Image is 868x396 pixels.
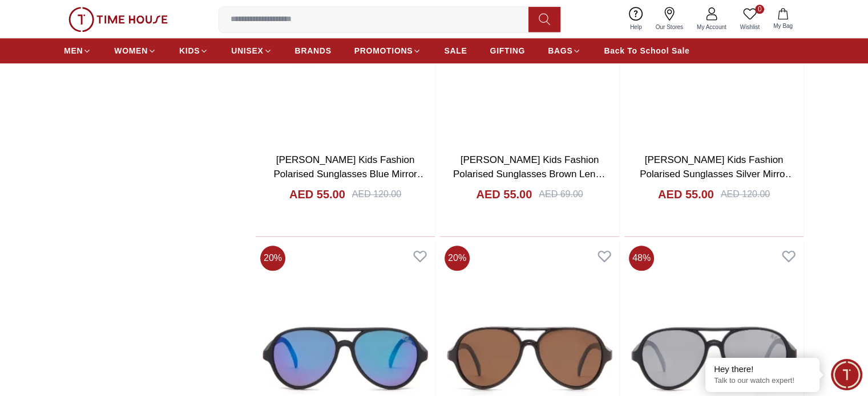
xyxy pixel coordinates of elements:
a: KIDS [179,40,208,61]
a: SALE [444,40,467,61]
span: My Account [692,23,731,31]
a: Back To School Sale [604,40,689,61]
h4: AED 55.00 [476,186,532,202]
span: Back To School Sale [604,45,689,56]
div: Hey there! [714,364,811,375]
h4: AED 55.00 [289,186,345,202]
img: ... [68,7,168,32]
span: BAGS [548,45,572,56]
span: 20 % [445,246,470,271]
p: Talk to our watch expert! [714,376,811,386]
span: 20 % [260,246,285,271]
span: GIFTING [490,45,525,56]
span: Our Stores [651,23,688,31]
a: Help [623,5,649,34]
a: [PERSON_NAME] Kids Fashion Polarised Sunglasses Blue Mirror Lens - LCK102C01 [273,154,426,194]
span: BRANDS [295,45,332,56]
a: BRANDS [295,40,332,61]
a: [PERSON_NAME] Kids Fashion Polarised Sunglasses Brown Lens - LCK102C02 [453,154,606,194]
span: KIDS [179,45,200,56]
div: Chat Widget [831,359,862,390]
a: MEN [64,40,91,61]
a: BAGS [548,40,581,61]
a: Our Stores [649,5,690,34]
span: 0 [755,5,764,14]
h4: AED 55.00 [658,186,714,202]
span: WOMEN [114,45,148,56]
a: UNISEX [231,40,272,61]
span: My Bag [769,22,797,30]
a: WOMEN [114,40,156,61]
span: SALE [444,45,467,56]
span: PROMOTIONS [354,45,413,56]
a: [PERSON_NAME] Kids Fashion Polarised Sunglasses Silver Mirror Lens - LCK102C03 [640,154,794,194]
button: My Bag [766,6,800,32]
div: AED 69.00 [539,187,583,201]
span: UNISEX [231,45,263,56]
div: AED 120.00 [352,187,401,201]
a: PROMOTIONS [354,40,422,61]
div: AED 120.00 [721,187,770,201]
span: MEN [64,45,83,56]
span: 48 % [629,246,654,271]
span: Help [625,23,647,31]
span: Wishlist [736,23,764,31]
a: 0Wishlist [733,5,766,34]
a: GIFTING [490,40,525,61]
